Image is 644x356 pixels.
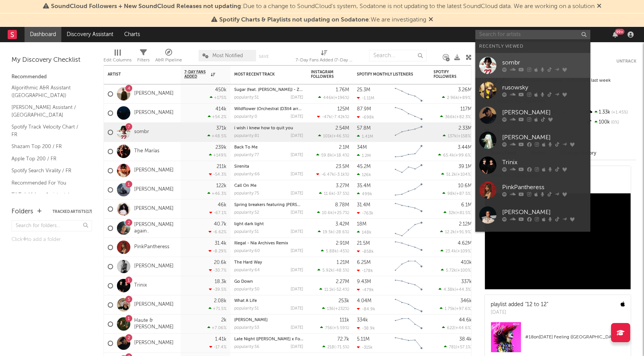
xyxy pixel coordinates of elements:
[357,211,373,216] div: -763k
[459,222,472,227] div: 2.12M
[234,134,259,138] div: popularity: 81
[475,203,590,227] a: [PERSON_NAME]
[391,315,426,334] svg: Chart title
[215,107,227,112] div: 414k
[338,249,348,254] span: -45 %
[357,107,371,112] div: 87.9M
[334,269,348,273] span: -48.5 %
[357,72,414,77] div: Spotify Monthly Listeners
[391,142,426,161] svg: Chart title
[457,211,471,215] span: +81.5 %
[209,306,227,311] div: +71.5 %
[391,123,426,142] svg: Chart title
[11,155,84,163] a: Apple Top 200 / FR
[439,287,472,292] div: ( )
[11,166,84,175] a: Spotify Search Virality / FR
[209,287,227,292] div: -39.5 %
[215,87,227,92] div: 450k
[214,222,227,227] div: 40.7k
[219,17,426,23] span: : We are investigating
[446,173,456,177] span: 51.2k
[51,3,595,10] span: : Due to a change to SoundCloud's system, Sodatone is not updating to the latest SoundCloud data....
[234,260,303,265] div: The Hard Way
[322,269,333,273] span: 5.92k
[597,3,601,10] span: Dismiss
[323,96,333,100] span: 446k
[234,88,303,92] div: Sugar (feat. Francesco Yates) - Zerb Remix
[134,222,177,235] a: [PERSON_NAME] again..
[445,249,456,254] span: 23.4k
[461,260,472,265] div: 410k
[357,222,366,227] div: 18M
[447,192,455,196] span: 98k
[234,280,303,284] div: Go Down
[479,42,586,51] div: Recently Viewed
[291,268,303,272] div: [DATE]
[391,161,426,180] svg: Chart title
[319,191,349,196] div: ( )
[321,173,334,177] span: -6.47k
[449,211,455,215] span: 32k
[357,230,371,235] div: 148k
[335,96,348,100] span: +196 %
[525,333,625,342] div: # 18 on [DATE] Feeling ([GEOGRAPHIC_DATA])
[391,104,426,123] svg: Chart title
[340,318,349,323] div: 111k
[444,288,455,292] span: 4.38k
[391,180,426,199] svg: Chart title
[184,70,209,79] span: 7-Day Fans Added
[475,128,590,153] a: [PERSON_NAME]
[357,287,374,292] div: -479k
[502,158,586,167] div: Trinix
[391,257,426,276] svg: Chart title
[25,27,61,42] a: Dashboard
[234,280,253,284] a: Go Down
[457,269,471,273] span: +100 %
[209,268,227,273] div: -30.7 %
[324,288,333,292] span: 11.1k
[322,306,349,311] div: ( )
[11,73,92,82] div: Recommended
[234,184,303,188] div: Call On Me
[440,249,472,254] div: ( )
[234,203,303,207] div: Spring breakers featuring kesha
[448,134,457,138] span: 137k
[335,222,349,227] div: 3.42M
[333,134,348,138] span: +46.5 %
[610,110,628,115] span: +1.45 %
[234,318,303,322] div: Sophie
[321,249,349,254] div: ( )
[208,114,227,119] div: +54.2 %
[458,164,472,169] div: 39.1M
[339,145,349,150] div: 2.1M
[460,298,472,303] div: 346k
[319,287,349,292] div: ( )
[459,318,472,323] div: 44.6k
[234,72,292,77] div: Most Recent Track
[134,129,149,135] a: sombr
[291,96,303,100] div: [DATE]
[234,318,268,322] a: [PERSON_NAME]
[61,27,119,42] a: Discovery Assistant
[134,263,174,270] a: [PERSON_NAME]
[440,306,472,311] div: ( )
[475,103,590,128] a: [PERSON_NAME]
[335,288,348,292] span: -52.4 %
[336,279,349,284] div: 2.27M
[216,183,227,188] div: 122k
[444,210,472,215] div: ( )
[434,70,460,79] div: Spotify Followers
[234,191,259,196] div: popularity: 75
[336,241,349,246] div: 2.91M
[458,183,472,188] div: 10.6M
[335,307,348,311] span: +232 %
[338,298,349,303] div: 253k
[475,78,590,103] a: rusowsky
[103,56,131,65] div: Edit Columns
[234,126,293,130] a: i wish i knew how to quit you
[234,326,259,330] div: popularity: 53
[291,134,303,138] div: [DATE]
[337,260,349,265] div: 1.21M
[234,268,260,272] div: popularity: 64
[234,249,260,253] div: popularity: 60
